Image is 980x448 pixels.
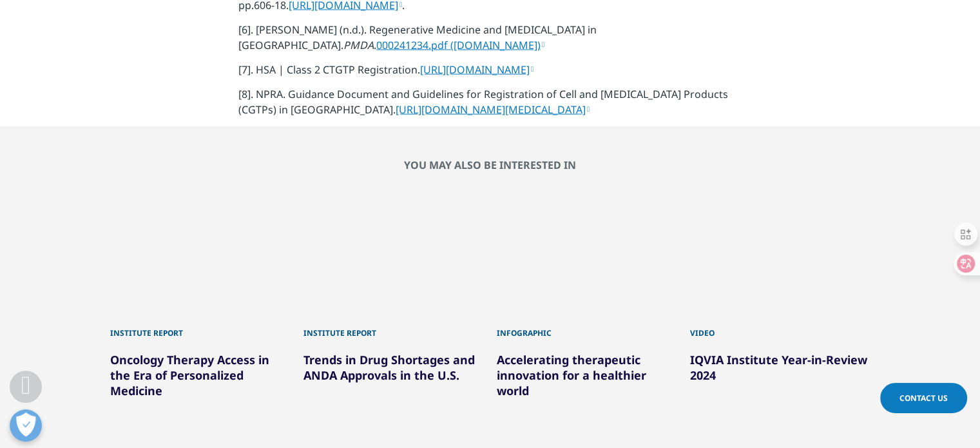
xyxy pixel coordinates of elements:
a: Trends in Drug Shortages and ANDA Approvals in the U.S. [303,352,475,383]
a: IQVIA Institute Year-in-Review 2024 [690,352,867,383]
p: [7]. HSA | Class 2 CTGTP Registration. [238,62,742,86]
a: [URL][DOMAIN_NAME] [420,63,533,77]
div: Institute Report [303,315,484,339]
div: Institute Report [110,315,291,339]
div: Video [690,315,870,339]
a: Oncology Therapy Access in the Era of Personalized Medicine [110,352,269,398]
button: 打开偏好 [10,409,42,442]
div: 1 / 6 [110,197,291,398]
em: PMDA [343,38,374,52]
div: 4 / 6 [690,197,870,398]
div: 2 / 6 [303,197,484,398]
p: [8]. NPRA. Guidance Document and Guidelines for Registration of Cell and [MEDICAL_DATA] Products ... [238,86,742,126]
a: 000241234.pdf ([DOMAIN_NAME]) [376,38,544,52]
h2: You may also be interested in [110,159,870,171]
span: Contact Us [899,393,948,404]
a: [URL][DOMAIN_NAME][MEDICAL_DATA] [396,102,590,117]
div: 3 / 6 [497,197,677,398]
a: Contact Us [880,383,967,413]
p: [6]. [PERSON_NAME] (n.d.). Regenerative Medicine and [MEDICAL_DATA] in [GEOGRAPHIC_DATA]. . [238,22,742,62]
a: Accelerating therapeutic innovation for a healthier world [497,352,646,398]
div: Infographic [497,315,677,339]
